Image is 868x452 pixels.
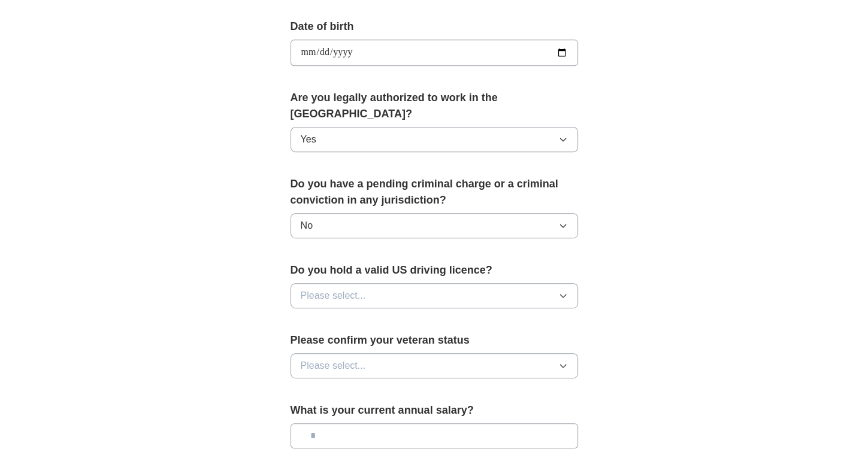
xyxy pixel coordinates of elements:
span: Please select... [301,359,366,373]
button: No [291,213,578,238]
button: Yes [291,127,578,152]
button: Please select... [291,353,578,378]
label: Date of birth [291,19,578,35]
label: Do you have a pending criminal charge or a criminal conviction in any jurisdiction? [291,176,578,208]
span: Yes [301,132,316,147]
button: Please select... [291,283,578,308]
label: What is your current annual salary? [291,402,578,418]
label: Please confirm your veteran status [291,332,578,348]
span: Please select... [301,289,366,303]
label: Do you hold a valid US driving licence? [291,262,578,278]
label: Are you legally authorized to work in the [GEOGRAPHIC_DATA]? [291,90,578,122]
span: No [301,219,313,233]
